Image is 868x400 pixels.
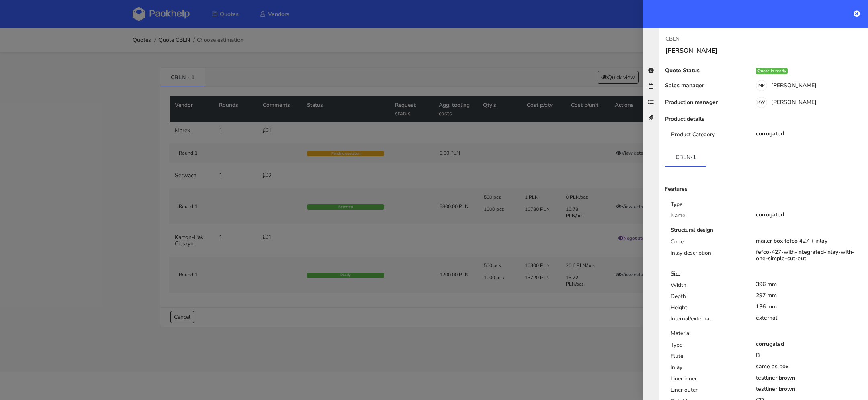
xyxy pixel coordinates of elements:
[671,270,680,278] b: Size
[665,148,706,166] a: CBLN-1
[756,281,863,288] div: 396 mm
[671,329,691,337] b: Material
[756,315,863,321] div: external
[756,363,863,370] div: same as box
[756,68,788,74] div: Quote is ready
[665,352,750,363] div: Flute
[756,97,767,108] span: KW
[756,292,863,299] div: 297 mm
[665,341,750,352] div: Type
[756,304,863,310] div: 136 mm
[756,80,767,91] span: MP
[665,212,750,223] div: Name
[659,186,746,192] div: Features
[756,341,863,347] div: corrugated
[665,363,750,375] div: Inlay
[665,304,750,315] div: Height
[665,47,757,55] h3: [PERSON_NAME]
[756,386,863,392] div: testliner brown
[665,238,750,249] div: Code
[746,82,868,91] div: [PERSON_NAME]
[756,212,863,218] div: corrugated
[665,35,757,43] p: CBLN
[659,116,746,122] div: Product details
[756,238,863,244] div: mailer box fefco 427 + inlay
[665,375,750,386] div: Liner inner
[756,249,863,262] div: fefco-427-with-integrated-inlay-with-one-simple-cut-out
[665,292,750,304] div: Depth
[756,352,863,359] div: B
[665,281,750,292] div: Width
[756,375,863,381] div: testliner brown
[671,226,713,234] b: Structural design
[665,131,750,142] div: Product Category
[671,200,682,208] b: Type
[659,82,746,91] div: Sales manager
[746,99,868,108] div: [PERSON_NAME]
[665,315,750,326] div: Internal/external
[659,99,746,108] div: Production manager
[659,67,746,74] div: Quote Status
[665,386,750,397] div: Liner outer
[665,249,750,267] div: Inlay description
